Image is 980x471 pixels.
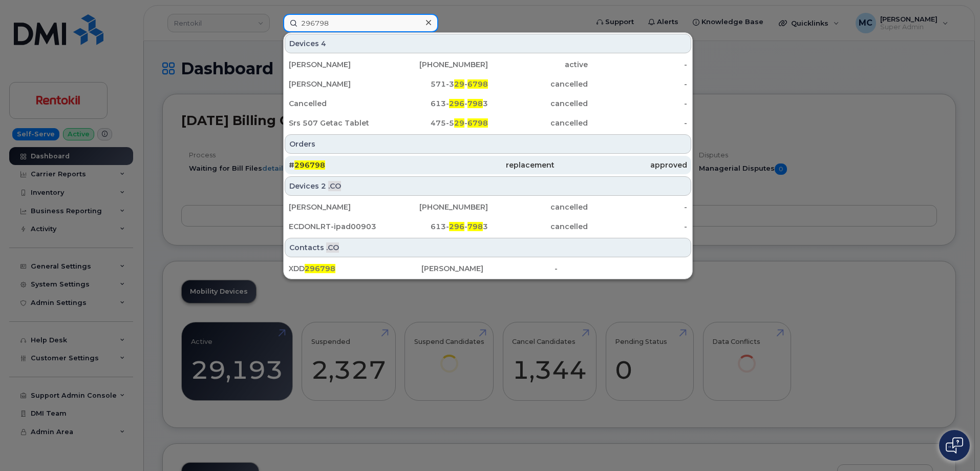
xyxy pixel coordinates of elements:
div: 613- - 3 [389,221,488,232]
span: 6798 [467,79,488,89]
span: 2 [321,181,326,191]
div: [PERSON_NAME] [289,79,389,89]
div: Orders [285,134,691,154]
div: Srs 507 Getac Tablet [289,118,389,128]
div: 475-5 - [389,118,488,128]
div: cancelled [488,221,588,232]
span: 798 [467,222,483,231]
div: active [488,59,588,70]
span: 29 [454,118,464,128]
span: 4 [321,38,326,49]
div: - [588,221,688,232]
div: Devices [285,34,691,53]
a: [PERSON_NAME]571-329-6798cancelled- [285,75,691,93]
div: Contacts [285,238,691,257]
a: Cancelled613-296-7983cancelled- [285,94,691,113]
a: XDD296798[PERSON_NAME]- [285,259,691,278]
div: - [588,118,688,128]
div: Devices [285,176,691,196]
div: [PERSON_NAME] [289,202,389,212]
div: cancelled [488,98,588,109]
div: replacement [421,160,554,170]
a: [PERSON_NAME][PHONE_NUMBER]active- [285,55,691,74]
div: ECDONLRT-ipad00903 [289,221,389,232]
span: 6798 [467,118,488,128]
span: 296 [449,222,464,231]
a: [PERSON_NAME][PHONE_NUMBER]cancelled- [285,198,691,216]
div: 613- - 3 [389,98,488,109]
div: - [588,59,688,70]
span: .CO [326,242,339,253]
div: [PHONE_NUMBER] [389,59,488,70]
a: #296798replacementapproved [285,156,691,174]
div: - [588,202,688,212]
div: [PERSON_NAME] [289,59,389,70]
div: - [555,263,687,274]
div: XDD [289,263,421,274]
div: approved [555,160,687,170]
div: cancelled [488,79,588,89]
span: .CO [328,181,341,191]
div: cancelled [488,118,588,128]
a: Srs 507 Getac Tablet475-529-6798cancelled- [285,114,691,132]
span: 296798 [294,160,325,170]
span: 296 [449,99,464,108]
div: - [588,79,688,89]
div: cancelled [488,202,588,212]
span: 798 [467,99,483,108]
div: [PERSON_NAME] [421,263,554,274]
div: [PHONE_NUMBER] [389,202,488,212]
span: 29 [454,79,464,89]
img: Open chat [946,437,963,454]
a: ECDONLRT-ipad00903613-296-7983cancelled- [285,217,691,236]
span: 296798 [305,264,335,273]
div: 571-3 - [389,79,488,89]
div: - [588,98,688,109]
div: Cancelled [289,98,389,109]
div: # [289,160,421,170]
